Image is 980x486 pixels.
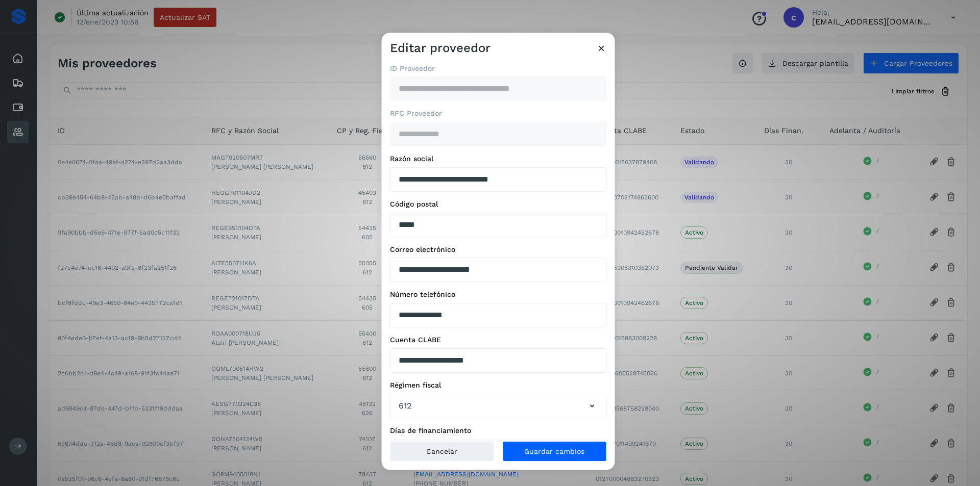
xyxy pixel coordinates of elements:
[399,400,411,412] span: 612
[390,441,495,462] button: Cancelar
[390,200,607,209] label: Código postal
[390,381,607,390] label: Régimen fiscal
[390,245,607,254] label: Correo electrónico
[390,64,607,73] label: ID Proveedor
[390,336,607,344] label: Cuenta CLABE
[390,109,607,118] label: RFC Proveedor
[390,41,491,56] h3: Editar proveedor
[426,448,457,455] span: Cancelar
[390,426,607,435] label: Días de financiamiento
[502,441,607,462] button: Guardar cambios
[390,155,607,163] label: Razón social
[390,291,607,299] label: Número telefónico
[524,448,584,455] span: Guardar cambios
